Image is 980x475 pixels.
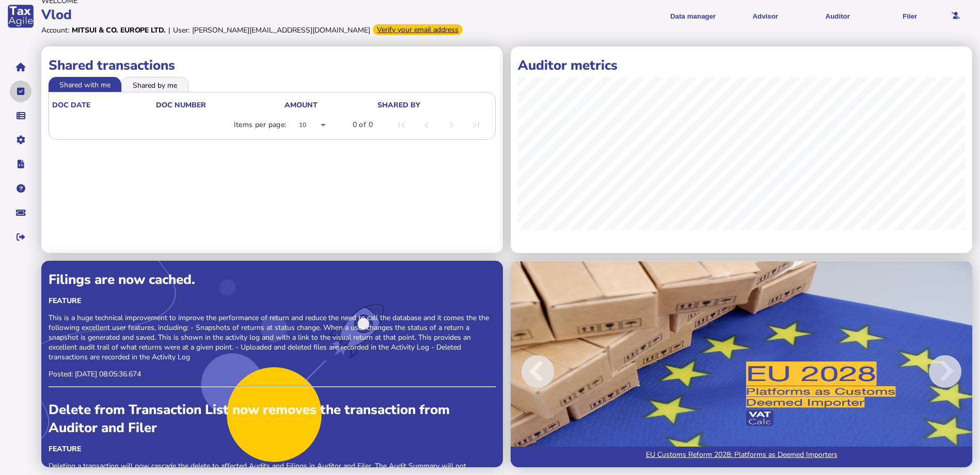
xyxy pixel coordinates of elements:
[173,25,189,35] div: User:
[52,100,90,110] div: doc date
[518,56,965,74] h1: Auditor metrics
[10,81,31,102] button: Tasks
[156,100,206,110] div: doc number
[52,100,155,110] div: doc date
[377,100,490,110] div: shared by
[168,25,170,35] div: |
[660,4,725,29] button: Shows a dropdown of Data manager options
[41,6,489,24] div: Vlod
[10,202,31,224] button: Raise a support ticket
[284,100,318,110] div: Amount
[192,25,370,35] div: [PERSON_NAME][EMAIL_ADDRESS][DOMAIN_NAME]
[49,271,496,289] div: Filings are now cached.
[121,77,188,91] li: Shared by me
[49,296,496,306] div: Feature
[10,226,31,248] button: Sign out
[805,4,870,29] button: Auditor
[511,447,972,467] a: EU Customs Reform 2028: Platforms as Deemed Importers
[284,100,376,110] div: Amount
[10,178,31,199] button: Help pages
[877,4,942,29] button: Filer
[952,12,960,19] i: Email needs to be verified
[49,77,121,91] li: Shared with me
[733,4,798,29] button: Shows a dropdown of VAT Advisor options
[49,56,496,74] h1: Shared transactions
[10,105,31,126] button: Data manager
[41,25,69,35] div: Account:
[10,153,31,175] button: Developer hub links
[353,120,373,130] div: 0 of 0
[377,100,420,110] div: shared by
[49,313,496,362] p: This is a huge technical improvement to improve the performance of return and reduce the need to ...
[156,100,284,110] div: doc number
[234,120,287,130] div: Items per page:
[511,261,972,467] img: Image for blog post: EU Customs Reform 2028: Platforms as Deemed Importers
[72,25,166,35] div: Mitsui & Co. Europe Ltd.
[495,4,943,29] menu: navigate products
[511,268,597,474] button: Previous
[49,401,496,437] div: Delete from Transaction List now removes the transaction from Auditor and Filer
[10,56,31,78] button: Home
[49,369,496,379] p: Posted: [DATE] 08:05:36.674
[373,24,463,35] div: Verify your email address
[886,268,972,474] button: Next
[49,444,496,454] div: Feature
[10,129,31,151] button: Manage settings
